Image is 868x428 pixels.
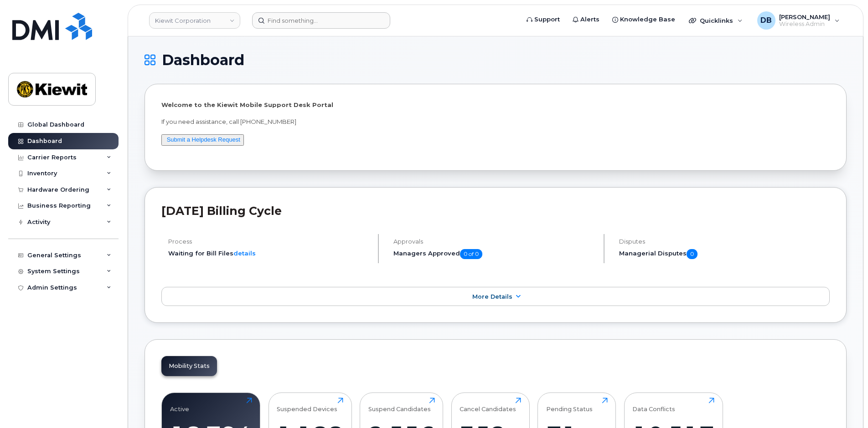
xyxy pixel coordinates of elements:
p: Welcome to the Kiewit Mobile Support Desk Portal [161,101,830,109]
button: Submit a Helpdesk Request [161,134,244,146]
p: If you need assistance, call [PHONE_NUMBER] [161,117,830,126]
h5: Managers Approved [393,249,595,259]
span: Dashboard [162,53,244,67]
div: Pending Status [546,397,593,413]
a: Submit a Helpdesk Request [167,136,240,143]
span: More Details [472,293,512,300]
iframe: Messenger Launcher [828,388,861,421]
div: Data Conflicts [632,397,675,413]
div: Suspend Candidates [368,397,431,413]
div: Active [170,397,189,413]
a: details [233,250,256,257]
h4: Process [168,238,370,245]
h4: Disputes [619,238,830,245]
span: 0 [687,249,697,259]
div: Suspended Devices [277,397,337,413]
h4: Approvals [393,238,595,245]
span: 0 of 0 [460,249,482,259]
li: Waiting for Bill Files [168,249,370,258]
h5: Managerial Disputes [619,249,830,259]
h2: [DATE] Billing Cycle [161,204,830,218]
div: Cancel Candidates [460,397,516,413]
